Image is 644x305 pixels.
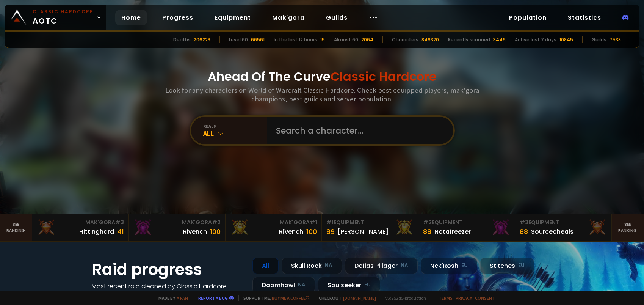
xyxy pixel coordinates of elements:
[401,262,408,269] small: NA
[272,295,309,301] a: Buy me a coffee
[592,36,606,43] div: Guilds
[252,277,315,293] div: Doomhowl
[229,36,248,43] div: Level 60
[183,227,207,236] div: Rivench
[334,36,358,43] div: Almost 60
[279,227,303,236] div: Rîvench
[5,5,106,30] a: Classic HardcoreAOTC
[32,214,129,241] a: Mak'Gora#3Hittinghard41
[423,226,431,237] div: 88
[203,123,267,129] div: realm
[156,10,199,25] a: Progress
[208,68,437,86] h1: Ahead Of The Curve
[274,36,317,43] div: In the last 12 hours
[423,219,432,226] span: # 2
[562,10,607,25] a: Statistics
[421,36,439,43] div: 846320
[177,295,188,301] a: a fan
[318,277,380,293] div: Soulseeker
[208,10,257,25] a: Equipment
[345,258,418,274] div: Defias Pillager
[320,10,354,25] a: Guilds
[392,36,418,43] div: Characters
[518,262,525,269] small: EU
[226,214,322,241] a: Mak'Gora#1Rîvench100
[480,258,534,274] div: Stitches
[238,295,309,301] span: Support me,
[381,295,426,301] span: v. d752d5 - production
[520,226,528,237] div: 88
[129,214,226,241] a: Mak'Gora#2Rivench100
[210,226,221,237] div: 100
[520,219,528,226] span: # 3
[251,36,265,43] div: 66561
[194,36,210,43] div: 206223
[203,129,267,138] div: All
[610,36,621,43] div: 7538
[117,226,124,237] div: 41
[322,214,418,241] a: #1Equipment89[PERSON_NAME]
[306,226,317,237] div: 100
[439,295,453,301] a: Terms
[326,226,335,237] div: 89
[92,258,243,281] h1: Raid progress
[364,281,371,289] small: EU
[361,36,373,43] div: 2064
[434,227,471,236] div: Notafreezer
[421,258,477,274] div: Nek'Rosh
[298,281,306,289] small: NA
[338,227,389,236] div: [PERSON_NAME]
[423,219,510,226] div: Equipment
[448,36,490,43] div: Recently scanned
[230,219,317,226] div: Mak'Gora
[37,219,124,226] div: Mak'Gora
[282,258,342,274] div: Skull Rock
[326,219,334,226] span: # 1
[162,86,482,103] h3: Look for any characters on World of Warcraft Classic Hardcore. Check best equipped players, mak'g...
[418,214,515,241] a: #2Equipment88Notafreezer
[271,117,444,144] input: Search a character...
[503,10,553,25] a: Population
[326,219,414,226] div: Equipment
[493,36,506,43] div: 3446
[475,295,495,301] a: Consent
[33,8,93,15] small: Classic Hardcore
[33,8,93,27] span: AOTC
[515,36,556,43] div: Active last 7 days
[133,219,221,226] div: Mak'Gora
[198,295,228,301] a: Report a bug
[266,10,311,25] a: Mak'gora
[343,295,376,301] a: [DOMAIN_NAME]
[115,10,147,25] a: Home
[115,219,124,226] span: # 3
[456,295,472,301] a: Privacy
[320,36,325,43] div: 15
[612,214,644,241] a: Seeranking
[252,258,279,274] div: All
[314,295,376,301] span: Checkout
[325,262,332,269] small: NA
[520,219,607,226] div: Equipment
[461,262,468,269] small: EU
[212,219,221,226] span: # 2
[154,295,188,301] span: Made by
[92,281,243,300] h4: Most recent raid cleaned by Classic Hardcore guilds
[331,68,437,85] span: Classic Hardcore
[515,214,612,241] a: #3Equipment88Sourceoheals
[531,227,573,236] div: Sourceoheals
[310,219,317,226] span: # 1
[559,36,573,43] div: 10845
[79,227,114,236] div: Hittinghard
[173,36,191,43] div: Deaths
